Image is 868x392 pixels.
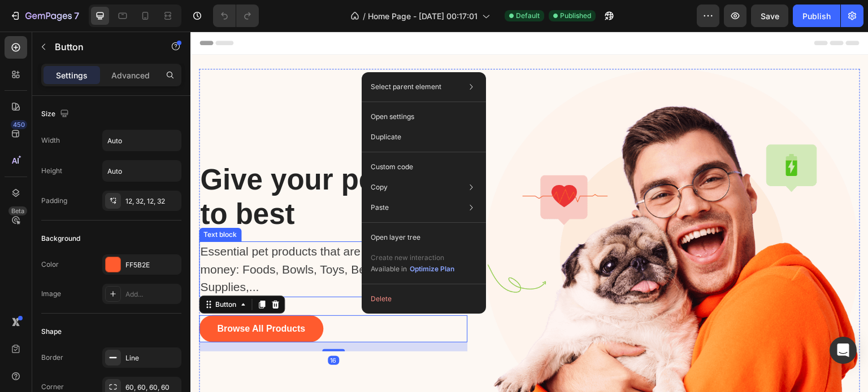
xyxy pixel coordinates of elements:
[363,10,366,22] span: /
[371,132,401,142] p: Duplicate
[56,69,88,81] p: Settings
[560,11,591,21] span: Published
[409,263,455,275] button: Optimize Plan
[125,260,179,270] div: FF5B2E
[41,289,61,299] div: Image
[125,289,179,299] div: Add...
[761,11,779,21] span: Save
[41,135,60,146] div: Width
[213,5,259,27] div: Undo/Redo
[41,382,64,392] div: Corner
[371,265,407,273] span: Available in
[103,161,181,181] input: Auto
[125,353,179,363] div: Line
[41,353,63,363] div: Border
[516,11,540,21] span: Default
[371,182,388,192] p: Copy
[371,202,389,213] p: Paste
[125,196,179,206] div: 12, 32, 12, 32
[41,107,71,122] div: Size
[371,232,420,243] p: Open layer tree
[410,264,454,274] div: Optimize Plan
[41,196,67,206] div: Padding
[371,252,455,263] p: Create new interaction
[41,259,59,270] div: Color
[111,69,150,81] p: Advanced
[41,327,62,337] div: Shape
[371,112,414,122] p: Open settings
[5,5,84,27] button: 7
[41,166,62,176] div: Height
[371,82,441,92] p: Select parent element
[8,206,27,215] div: Beta
[41,234,80,244] div: Background
[371,162,413,172] p: Custom code
[103,130,181,151] input: Auto
[55,40,151,54] p: Button
[366,289,481,309] button: Delete
[802,10,831,22] div: Publish
[830,337,857,364] div: Open Intercom Messenger
[11,120,27,129] div: 450
[190,32,868,392] iframe: Design area
[793,5,840,27] button: Publish
[751,5,788,27] button: Save
[74,9,79,23] p: 7
[368,10,478,22] span: Home Page - [DATE] 00:17:01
